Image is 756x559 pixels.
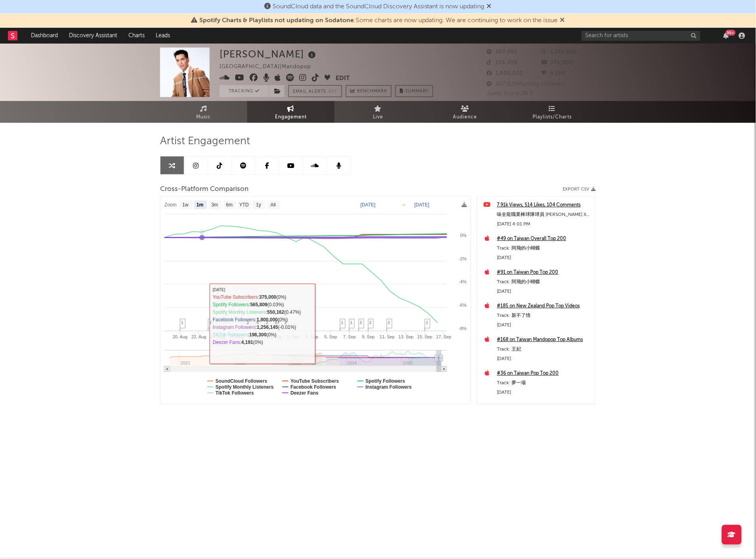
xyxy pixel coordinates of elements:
div: [DATE] [497,321,592,330]
text: -6% [459,303,467,307]
text: 1w [182,202,189,208]
a: Live [334,101,422,123]
text: SoundCloud Followers [216,378,267,384]
text: 30. Aug [267,334,282,339]
div: [PERSON_NAME] [220,48,318,61]
text: -4% [459,279,467,284]
a: #168 on Taiwan Mandopop Top Albums [497,335,592,345]
text: All [271,202,276,208]
span: 1 [426,320,428,325]
button: Export CSV [563,187,596,192]
text: 7. Sep [344,334,356,339]
span: Summary [405,89,429,93]
a: Engagement [247,101,334,123]
div: [DATE] 4:01 PM [497,219,592,229]
button: Summary [395,85,433,97]
span: 1 [181,320,183,325]
a: Audience [422,101,509,123]
a: #56 on Taiwan Overall Top 200 [497,403,592,412]
text: [DATE] [361,202,376,208]
span: Spotify Charts & Playlists not updating on Sodatone [199,17,354,24]
span: Jump Score: 38.9 [487,91,534,96]
a: #185 on New Zealand Pop Top Videos [497,301,592,311]
a: Dashboard [25,28,63,44]
em: Off [328,90,338,94]
text: 5. Sep [325,334,337,339]
div: 味全龍職業棒球隊球員 [PERSON_NAME] X [PERSON_NAME] [PERSON_NAME]引退賽完整純享版 Live Performance [497,210,592,219]
text: [DATE] [414,202,430,208]
a: Music [160,101,247,123]
text: 28. Aug [248,334,263,339]
text: 0% [460,233,467,238]
div: [DATE] [497,287,592,296]
a: Playlists/Charts [509,101,596,123]
span: 1 [341,320,344,325]
button: Edit [336,74,350,84]
text: Spotify Monthly Listeners [216,384,274,390]
span: Dismiss [560,17,565,24]
div: Track: 王妃 [497,345,592,354]
text: 3. Sep [305,334,318,339]
span: 2 [284,320,287,325]
span: 376,000 [542,60,573,65]
span: 2 [247,320,249,325]
a: #49 on Taiwan Overall Top 200 [497,234,592,244]
span: 2 [360,320,362,325]
button: Tracking [220,85,269,97]
span: 2 [369,320,372,325]
a: 7.91k Views, 514 Likes, 104 Comments [497,200,592,210]
span: 1,800,000 [487,71,523,76]
text: Zoom [164,202,177,208]
span: 1 [350,320,353,325]
span: 196,300 [487,60,518,65]
a: Charts [123,28,150,44]
span: : Some charts are now updating. We are continuing to work on the issue [199,17,558,24]
span: Dismiss [487,4,492,10]
a: Discovery Assistant [63,28,123,44]
span: 67 [275,320,280,325]
span: 4 [256,320,259,325]
span: Playlists/Charts [533,113,572,122]
a: Leads [150,28,176,44]
text: 6m [226,202,233,208]
text: Facebook Followers [290,384,336,390]
text: 3m [212,202,218,208]
text: 15. Sep [418,334,433,339]
span: Artist Engagement [160,137,250,146]
div: [DATE] [497,354,592,364]
text: TikTok Followers [216,390,254,396]
div: [GEOGRAPHIC_DATA] | Mandopop [220,62,320,72]
span: 2 [266,320,268,325]
span: 2 [388,320,390,325]
span: Music [197,113,211,122]
button: 99+ [724,32,729,39]
text: 9. Sep [362,334,375,339]
div: Track: 夢一場 [497,378,592,388]
text: 26. Aug [229,334,244,339]
text: 1y [256,202,261,208]
span: 507,620 Monthly Listeners [487,82,566,87]
text: 24. Aug [210,334,225,339]
text: YouTube Subscribers [290,378,339,384]
text: -2% [459,256,467,261]
text: 11. Sep [380,334,395,339]
div: [DATE] [497,253,592,263]
span: Live [373,113,383,122]
text: 17. Sep [436,334,451,339]
button: Email AlertsOff [288,85,342,97]
span: 2 [209,320,212,325]
text: 13. Sep [399,334,414,339]
input: Search for artists [582,31,701,41]
text: YTD [239,202,249,208]
a: #91 on Taiwan Pop Top 200 [497,268,592,277]
span: Benchmark [357,87,387,96]
a: Benchmark [346,85,391,97]
text: 1. Sep [287,334,300,339]
text: 22. Aug [191,334,206,339]
span: 4,194 [542,71,565,76]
